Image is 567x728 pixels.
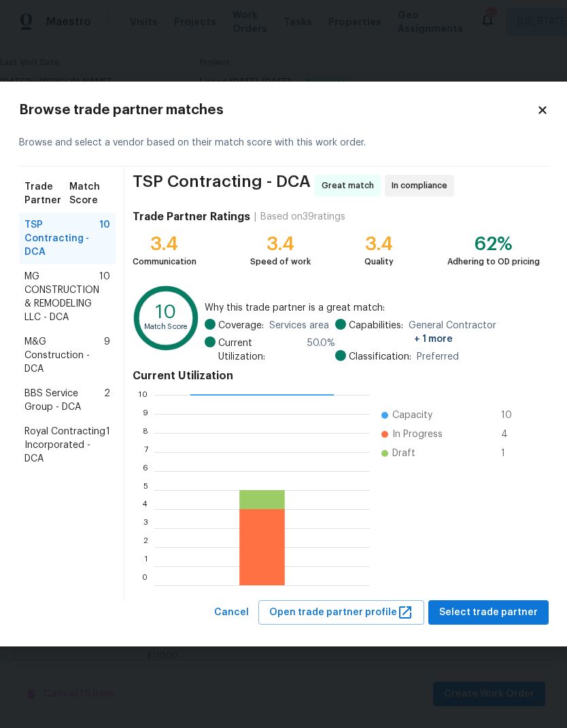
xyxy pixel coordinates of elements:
span: In compliance [392,179,453,192]
span: Coverage: [218,319,264,332]
span: Royal Contracting Incorporated - DCA [24,425,106,466]
span: 9 [104,335,110,376]
span: 10 [99,218,110,259]
h2: Browse trade partner matches [19,103,536,117]
div: 3.4 [364,237,394,251]
span: Draft [392,447,415,460]
span: 2 [104,387,110,414]
text: 6 [142,466,148,474]
span: 1 [106,425,110,466]
span: Trade Partner [24,180,69,207]
span: Great match [322,179,379,192]
div: Based on 39 ratings [260,210,345,224]
div: Communication [133,255,196,268]
div: 62% [447,237,540,251]
span: Classification: [349,350,411,364]
text: 9 [142,409,148,417]
span: + 1 more [414,334,453,344]
button: Cancel [209,600,254,625]
span: Services area [269,319,329,332]
div: Speed of work [250,255,311,268]
span: Cancel [214,604,249,621]
span: M&G Construction - DCA [24,335,104,376]
text: 1 [144,561,148,570]
span: Capacity [392,409,432,422]
text: Match Score [143,324,188,331]
span: Open trade partner profile [269,604,413,621]
div: Adhering to OD pricing [447,255,540,268]
span: General Contractor [409,319,540,346]
span: Select trade partner [439,604,538,621]
span: 10 [501,409,523,422]
span: Preferred [417,350,459,364]
text: 10 [138,390,148,398]
span: Why this trade partner is a great match: [205,301,540,315]
text: 2 [143,542,148,551]
span: BBS Service Group - DCA [24,387,104,414]
button: Select trade partner [428,600,549,625]
div: 3.4 [250,237,311,251]
text: 3 [143,523,148,532]
text: 7 [143,447,148,455]
div: 3.4 [133,237,196,251]
span: TSP Contracting - DCA [24,218,99,259]
div: Quality [364,255,394,268]
span: 50.0 % [307,336,335,364]
span: In Progress [392,428,443,441]
span: 4 [501,428,523,441]
span: Capabilities: [349,319,403,346]
span: 1 [501,447,523,460]
span: MG CONSTRUCTION & REMODELING LLC - DCA [24,270,99,324]
span: Match Score [69,180,110,207]
div: | [250,210,260,224]
text: 5 [143,485,148,493]
span: 10 [99,270,110,324]
h4: Current Utilization [133,369,540,383]
text: 0 [141,580,148,589]
text: 10 [156,303,176,322]
text: 8 [142,428,148,436]
span: TSP Contracting - DCA [133,175,311,196]
button: Open trade partner profile [258,600,424,625]
div: Browse and select a vendor based on their match score with this work order. [19,120,549,167]
span: Current Utilization: [218,336,302,364]
text: 4 [142,504,148,513]
h4: Trade Partner Ratings [133,210,250,224]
